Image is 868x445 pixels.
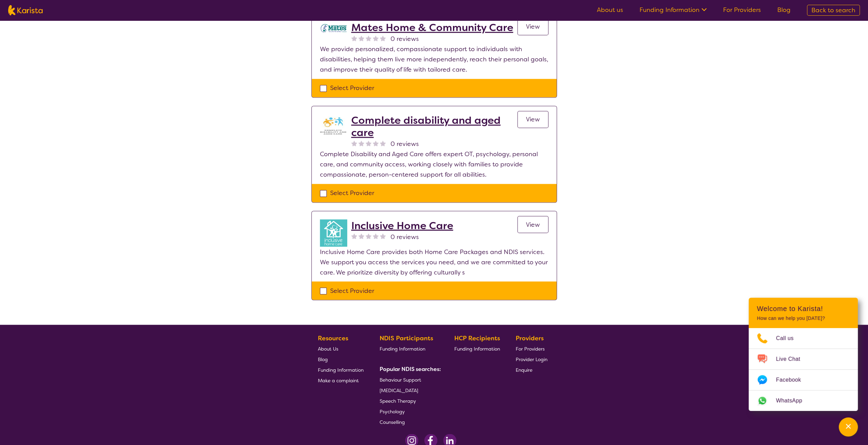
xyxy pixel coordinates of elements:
img: ljklxntdrwcognnedi2m.png [320,219,347,247]
a: Make a complaint [318,375,364,385]
span: [MEDICAL_DATA] [380,387,418,393]
a: Mates Home & Community Care [351,21,513,34]
b: Resources [318,334,348,342]
span: Funding Information [454,345,500,352]
a: Funding Information [454,343,500,354]
div: Channel Menu [749,298,858,411]
img: nonereviewstar [373,35,379,41]
p: Inclusive Home Care provides both Home Care Packages and NDIS services. We support you access the... [320,247,548,277]
a: Funding Information [380,343,438,354]
a: About us [597,6,623,14]
a: Web link opens in a new tab. [749,390,858,411]
span: For Providers [516,345,545,352]
img: ge0kfbfsiugut0xzmqb6.png [320,21,347,35]
img: nonereviewstar [351,35,357,41]
img: nonereviewstar [366,140,371,146]
span: Enquire [516,367,532,373]
a: Funding Information [318,364,364,375]
a: View [517,216,548,233]
span: WhatsApp [776,396,810,406]
img: nonereviewstar [358,35,364,41]
span: Behaviour Support [380,376,421,383]
img: nonereviewstar [351,140,357,146]
a: [MEDICAL_DATA] [380,385,438,395]
b: Popular NDIS searches: [380,365,441,372]
a: About Us [318,343,364,354]
a: For Providers [723,6,761,14]
p: Complete Disability and Aged Care offers expert OT, psychology, personal care, and community acce... [320,149,548,180]
a: View [517,18,548,35]
a: Behaviour Support [380,374,438,385]
span: Live Chat [776,354,808,364]
a: Speech Therapy [380,395,438,406]
span: View [526,23,540,31]
img: nonereviewstar [358,140,364,146]
span: Back to search [811,6,855,14]
span: Blog [318,356,328,362]
a: Back to search [807,5,860,16]
a: Provider Login [516,354,547,364]
span: 0 reviews [391,232,419,242]
h2: Welcome to Karista! [757,305,850,313]
span: Provider Login [516,356,547,362]
a: View [517,111,548,128]
span: Counselling [380,419,405,425]
span: 0 reviews [391,34,419,44]
img: Karista logo [8,5,43,15]
img: nonereviewstar [380,233,386,239]
img: nonereviewstar [366,233,371,239]
a: Inclusive Home Care [351,219,453,232]
span: About Us [318,345,338,352]
ul: Choose channel [749,328,858,411]
a: Blog [777,6,791,14]
span: 0 reviews [391,139,419,149]
b: NDIS Participants [380,334,433,342]
button: Channel Menu [839,417,858,436]
span: Funding Information [380,345,425,352]
img: nonereviewstar [373,233,379,239]
a: Complete disability and aged care [351,114,517,139]
span: Funding Information [318,367,364,373]
b: Providers [516,334,544,342]
img: nonereviewstar [380,35,386,41]
span: Speech Therapy [380,398,416,404]
img: nonereviewstar [380,140,386,146]
img: nonereviewstar [366,35,371,41]
a: Counselling [380,416,438,427]
img: nonereviewstar [373,140,379,146]
a: For Providers [516,343,547,354]
img: nonereviewstar [351,233,357,239]
b: HCP Recipients [454,334,500,342]
span: View [526,115,540,123]
a: Enquire [516,364,547,375]
a: Blog [318,354,364,364]
span: View [526,220,540,228]
span: Facebook [776,375,809,385]
p: We provide personalized, compassionate support to individuals with disabilities, helping them liv... [320,44,548,75]
span: Psychology [380,408,405,414]
span: Make a complaint [318,377,359,383]
span: Call us [776,333,802,343]
p: How can we help you [DATE]? [757,315,850,321]
img: nonereviewstar [358,233,364,239]
img: udlfdc68xctvrrrkpknz.jpg [320,114,347,137]
a: Psychology [380,406,438,416]
a: Funding Information [639,6,707,14]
